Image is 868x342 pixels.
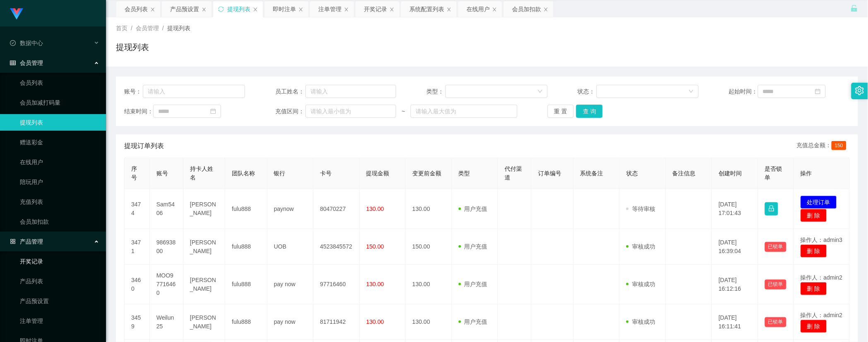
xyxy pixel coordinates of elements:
span: 是否锁单 [765,165,782,181]
span: 审核成功 [626,281,655,287]
a: 会员加扣款 [20,213,99,230]
img: logo.9652507e.png [10,8,23,20]
span: 代付渠道 [505,165,522,181]
span: 用户充值 [459,281,488,287]
a: 注单管理 [20,313,99,329]
span: 变更前金额 [412,170,441,177]
div: 产品预设置 [170,1,199,17]
span: 产品管理 [10,238,43,245]
i: 图标: close [150,7,155,12]
i: 图标: down [689,89,694,95]
span: 卡号 [320,170,332,177]
td: 4523845572 [313,229,360,265]
span: 序号 [131,165,137,181]
td: Sam5406 [150,189,183,229]
td: fulu888 [225,229,267,265]
span: 操作人：admin3 [801,237,843,243]
span: 账号： [124,87,143,96]
i: 图标: down [538,89,543,95]
span: 充值区间： [275,107,305,116]
span: 审核成功 [626,318,655,325]
td: 130.00 [406,189,452,229]
span: 会员管理 [136,25,159,31]
span: 用户充值 [459,243,488,250]
td: fulu888 [225,304,267,340]
span: 150 [832,141,846,150]
td: [DATE] 16:12:16 [712,265,758,304]
span: 150.00 [366,243,384,250]
input: 请输入最小值为 [305,105,396,118]
span: 等待审核 [626,206,655,212]
span: 操作人：admin2 [801,274,843,281]
i: 图标: close [202,7,207,12]
a: 提现列表 [20,114,99,131]
td: [PERSON_NAME] [183,229,225,265]
td: 3474 [125,189,150,229]
a: 陪玩用户 [20,174,99,190]
div: 系统配置列表 [409,1,444,17]
i: 图标: close [298,7,303,12]
span: ~ [396,107,411,116]
td: 80470227 [313,189,360,229]
span: 130.00 [366,281,384,287]
span: 银行 [274,170,286,177]
button: 删 除 [801,244,827,258]
span: 审核成功 [626,243,655,250]
div: 会员加扣款 [512,1,541,17]
i: 图标: setting [855,86,864,95]
span: 账号 [156,170,168,177]
td: 98693800 [150,229,183,265]
button: 已锁单 [765,242,786,252]
a: 赠送彩金 [20,134,99,151]
td: fulu888 [225,265,267,304]
input: 请输入最大值为 [411,105,517,118]
span: 状态 [626,170,638,177]
td: [PERSON_NAME] [183,265,225,304]
div: 注单管理 [318,1,341,17]
div: 会员列表 [125,1,148,17]
button: 已锁单 [765,280,786,289]
i: 图标: calendar [210,108,216,114]
i: 图标: unlock [851,5,858,12]
span: 起始时间： [729,87,758,96]
a: 会员列表 [20,74,99,91]
span: 类型： [426,87,445,96]
td: [PERSON_NAME] [183,189,225,229]
span: 操作 [801,170,812,177]
button: 处理订单 [801,196,837,209]
td: pay now [267,265,314,304]
td: [DATE] 17:01:43 [712,189,758,229]
button: 删 除 [801,282,827,295]
span: 130.00 [366,318,384,325]
td: MOO97716460 [150,265,183,304]
td: UOB [267,229,314,265]
i: 图标: check-circle-o [10,40,16,46]
span: 首页 [116,25,127,31]
i: 图标: close [253,7,258,12]
i: 图标: sync [218,6,224,12]
i: 图标: close [344,7,349,12]
td: Weilun25 [150,304,183,340]
i: 图标: close [492,7,497,12]
td: fulu888 [225,189,267,229]
td: 81711942 [313,304,360,340]
span: 备注信息 [673,170,696,177]
button: 删 除 [801,320,827,333]
td: 130.00 [406,265,452,304]
td: [DATE] 16:11:41 [712,304,758,340]
span: 系统备注 [580,170,604,177]
span: 类型 [459,170,470,177]
td: pay now [267,304,314,340]
td: [PERSON_NAME] [183,304,225,340]
i: 图标: close [447,7,452,12]
span: 状态： [578,87,597,96]
span: 员工姓名： [275,87,305,96]
span: 团队名称 [232,170,255,177]
a: 产品预设置 [20,293,99,309]
a: 会员加减打码量 [20,94,99,111]
td: paynow [267,189,314,229]
input: 请输入 [143,85,245,98]
span: 提现订单列表 [124,141,164,151]
td: 97716460 [313,265,360,304]
td: 3471 [125,229,150,265]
